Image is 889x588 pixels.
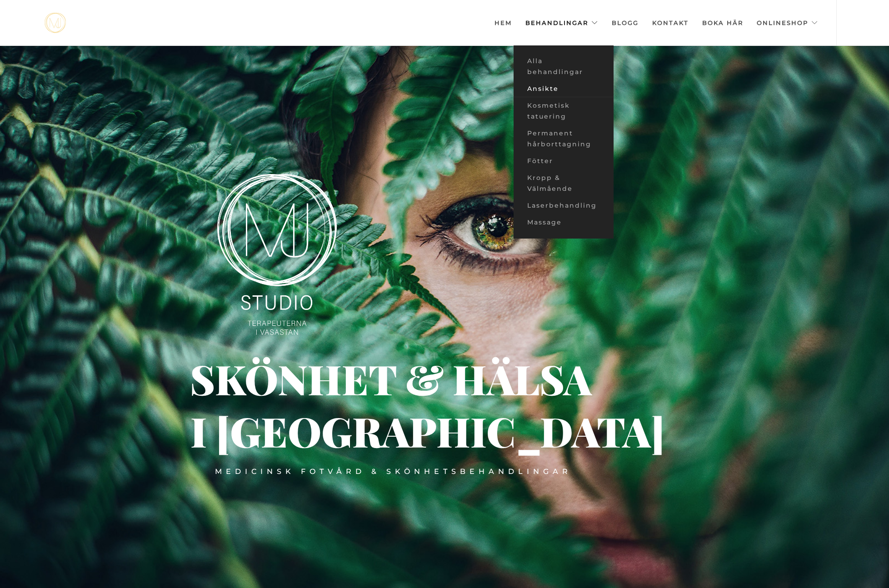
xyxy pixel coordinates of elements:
a: Kosmetisk tatuering [514,97,614,125]
a: Massage [514,214,614,231]
a: Laserbehandling [514,197,614,214]
a: Fötter [514,153,614,169]
img: mjstudio [45,13,66,33]
a: Alla behandlingar [514,53,614,80]
a: Kropp & Välmående [514,169,614,197]
a: Permanent hårborttagning [514,125,614,153]
a: Ansikte [514,80,614,97]
div: Medicinsk fotvård & skönhetsbehandlingar [215,467,572,477]
div: Skönhet & hälsa [190,374,515,384]
a: mjstudio mjstudio mjstudio [45,13,66,33]
div: i [GEOGRAPHIC_DATA] [190,426,341,439]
